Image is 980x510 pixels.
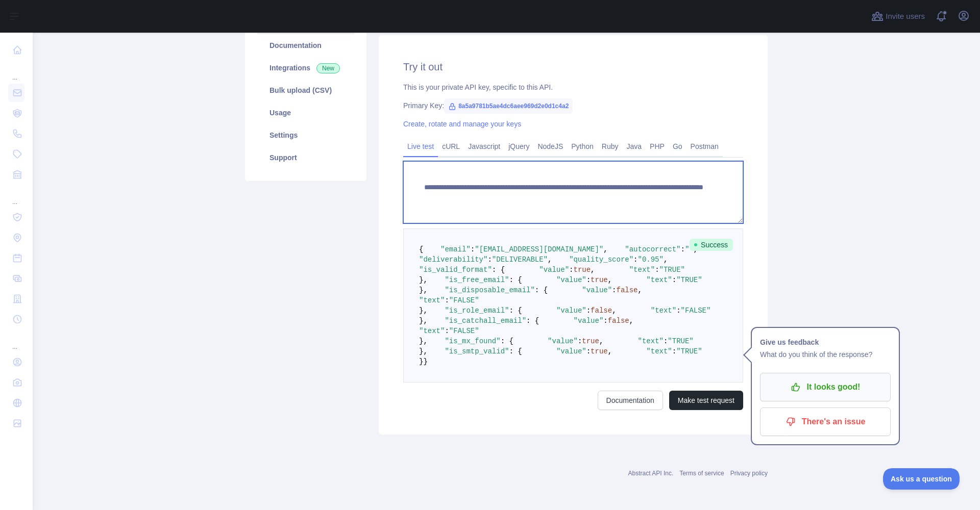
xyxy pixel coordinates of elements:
[569,266,573,274] span: :
[548,256,552,264] span: ,
[445,337,500,345] span: "is_mx_found"
[625,245,680,253] span: "autocorrect"
[598,391,663,410] a: Documentation
[257,57,354,79] a: Integrations New
[419,256,487,264] span: "deliverability"
[419,337,428,345] span: },
[664,256,668,264] span: ,
[603,317,607,325] span: :
[672,347,676,355] span: :
[685,245,694,253] span: ""
[669,138,687,155] a: Go
[608,276,612,284] span: ,
[556,276,586,284] span: "value"
[403,82,743,92] div: This is your private API key, specific to this API.
[651,307,676,315] span: "text"
[608,347,612,355] span: ,
[556,347,586,355] span: "value"
[445,286,534,294] span: "is_disposable_email"
[492,266,505,274] span: : {
[419,296,445,304] span: "text"
[419,327,445,335] span: "text"
[403,120,521,128] a: Create, rotate and manage your keys
[535,286,548,294] span: : {
[628,470,674,477] a: Abstract API Inc.
[492,256,548,264] span: "DELIVERABLE"
[582,286,612,294] span: "value"
[681,245,685,253] span: :
[419,307,428,315] span: },
[679,470,724,477] a: Terms of service
[676,276,702,284] span: "TRUE"
[316,63,340,73] span: New
[487,256,492,264] span: :
[257,79,354,101] a: Bulk upload (CSV)
[582,337,599,345] span: true
[586,347,591,355] span: :
[617,286,638,294] span: false
[445,347,509,355] span: "is_smtp_valid"
[760,348,891,361] p: What do you think of the response?
[676,347,702,355] span: "TRUE"
[646,138,669,155] a: PHP
[629,317,633,325] span: ,
[603,245,607,253] span: ,
[440,245,471,253] span: "email"
[687,138,723,155] a: Postman
[419,286,428,294] span: },
[257,101,354,124] a: Usage
[681,307,711,315] span: "FALSE"
[444,98,573,114] span: 8a5a9781b5ae4dc6aee969d2e0d1c4a2
[475,245,603,253] span: "[EMAIL_ADDRESS][DOMAIN_NAME]"
[574,317,604,325] span: "value"
[591,307,612,315] span: false
[445,276,509,284] span: "is_free_email"
[659,266,685,274] span: "TRUE"
[638,256,664,264] span: "0.95"
[760,336,891,348] h1: Give us feedback
[419,266,492,274] span: "is_valid_format"
[423,358,427,366] span: }
[556,307,586,315] span: "value"
[591,276,608,284] span: true
[471,245,475,253] span: :
[504,138,533,155] a: jQuery
[638,337,664,345] span: "text"
[672,276,676,284] span: :
[419,317,428,325] span: },
[586,276,591,284] span: :
[445,327,449,335] span: :
[591,266,595,274] span: ,
[664,337,668,345] span: :
[445,317,526,325] span: "is_catchall_email"
[539,266,569,274] span: "value"
[668,337,693,345] span: "TRUE"
[509,347,522,355] span: : {
[883,468,960,490] iframe: Toggle Customer Support
[438,138,464,155] a: cURL
[419,276,428,284] span: },
[533,138,567,155] a: NodeJS
[638,286,642,294] span: ,
[569,256,633,264] span: "quality_score"
[598,138,623,155] a: Ruby
[608,317,629,325] span: false
[403,100,743,111] div: Primary Key:
[257,146,354,169] a: Support
[509,276,522,284] span: : {
[403,138,438,155] a: Live test
[449,327,479,335] span: "FALSE"
[257,34,354,57] a: Documentation
[612,286,616,294] span: :
[690,239,733,251] span: Success
[8,61,24,82] div: ...
[730,470,768,477] a: Privacy policy
[623,138,646,155] a: Java
[629,266,655,274] span: "text"
[612,307,616,315] span: ,
[419,347,428,355] span: },
[449,296,479,304] span: "FALSE"
[655,266,659,274] span: :
[257,124,354,146] a: Settings
[8,186,24,206] div: ...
